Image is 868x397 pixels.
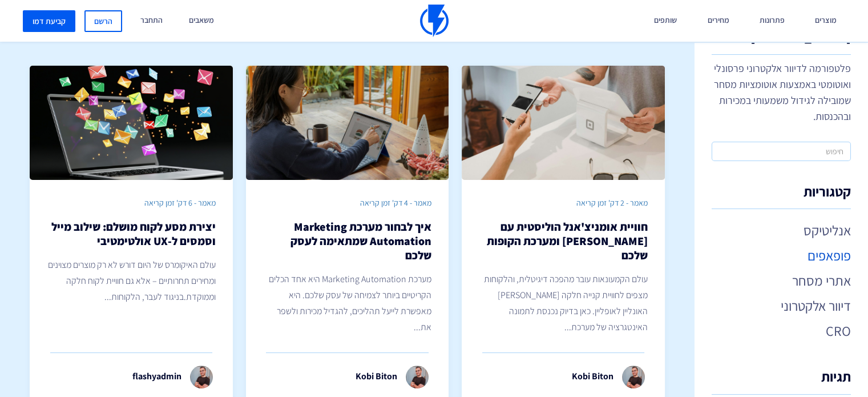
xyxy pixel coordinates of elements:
[132,370,181,383] p: flashyadmin
[712,61,851,125] p: פלטפורמה לדיוור אלקטרוני פרסונלי ואוטומטי באמצעות אוטומציות מסחר שמובילה לגידול משמעותי במכירות ו...
[712,271,851,290] a: אתרי מסחר
[144,198,216,208] span: מאמר - 6 דק' זמן קריאה
[712,184,851,209] h4: קטגוריות
[263,271,432,335] p: מערכת Marketing Automation היא אחד הכלים הקריטיים ביותר לצמיחה של עסק שלכם. היא מאפשרת לייעל תהלי...
[712,142,851,161] input: חיפוש
[356,370,397,383] p: Kobi Biton
[712,246,851,265] a: פופאפים
[360,198,431,208] span: מאמר - 4 דק' זמן קריאה
[712,296,851,315] a: דיוור אלקטרוני
[712,369,851,394] h4: תגיות
[263,220,432,263] h2: איך לבחור מערכת Marketing Automation שמתאימה לעסק שלכם
[479,271,648,335] p: עולם הקמעונאות עובר מהפכה דיגיטלית, והלקוחות מצפים לחוויית קנייה חלקה [PERSON_NAME] האונליין לאופ...
[572,370,613,383] p: Kobi Biton
[84,10,122,32] a: הרשם
[712,321,851,340] a: CRO
[47,257,216,305] p: עולם האיקומרס של היום דורש לא רק מוצרים מצוינים ומחירים תחרותיים – אלא גם חוויית לקוח חלקה וממוקד...
[576,198,648,208] span: מאמר - 2 דק' זמן קריאה
[712,220,851,240] a: אנליטיקס
[23,10,75,32] a: קביעת דמו
[479,220,648,263] h2: חוויית אומניצ'אנל הוליסטית עם [PERSON_NAME] ומערכת הקופות שלכם
[47,220,216,248] h2: יצירת מסע לקוח מושלם: שילוב מייל וסמסים ל-UX אולטימטיבי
